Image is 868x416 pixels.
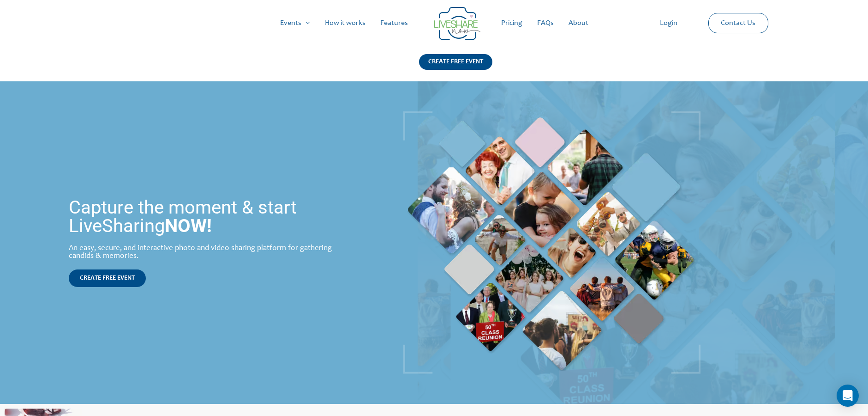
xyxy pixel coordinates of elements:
a: Login [652,8,685,38]
a: Pricing [494,8,530,38]
img: Group 14 | Live Photo Slideshow for Events | Create Free Events Album for Any Occasion [434,7,480,40]
div: CREATE FREE EVENT [419,54,492,70]
a: About [561,8,596,38]
a: CREATE FREE EVENT [419,54,492,81]
a: How it works [317,8,373,38]
a: FAQs [530,8,561,38]
a: Features [373,8,415,38]
h1: Capture the moment & start LiveSharing [69,198,346,235]
img: home_banner_pic | Live Photo Slideshow for Events | Create Free Events Album for Any Occasion [403,111,700,374]
div: Open Intercom Messenger [837,385,859,407]
div: An easy, secure, and interactive photo and video sharing platform for gathering candids & memories. [69,245,346,260]
a: Events [273,8,317,38]
a: Contact Us [713,13,763,33]
strong: NOW! [165,215,212,237]
nav: Site Navigation [16,8,852,38]
span: CREATE FREE EVENT [80,275,135,281]
a: CREATE FREE EVENT [69,269,146,287]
